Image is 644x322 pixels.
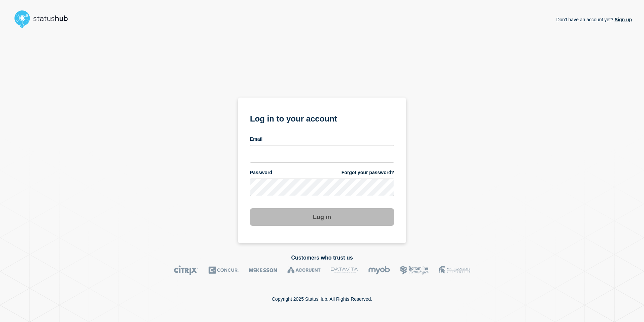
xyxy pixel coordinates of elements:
button: Log in [250,208,394,226]
img: DataVita logo [331,265,358,275]
a: Forgot your password? [342,169,394,176]
img: Concur logo [208,265,239,275]
h2: Customers who trust us [12,255,632,261]
span: Email [250,136,262,142]
img: Citrix logo [174,265,198,275]
img: Bottomline logo [400,265,429,275]
a: Sign up [613,17,632,22]
h1: Log in to your account [250,112,394,124]
p: Copyright 2025 StatusHub. All Rights Reserved. [272,296,372,302]
img: myob logo [368,265,390,275]
input: password input [250,179,394,196]
img: Accruent logo [287,265,321,275]
img: StatusHub logo [12,8,76,30]
img: MSU logo [439,265,470,275]
p: Don't have an account yet? [556,11,632,28]
span: Password [250,169,272,176]
input: email input [250,145,394,163]
img: McKesson logo [249,265,277,275]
